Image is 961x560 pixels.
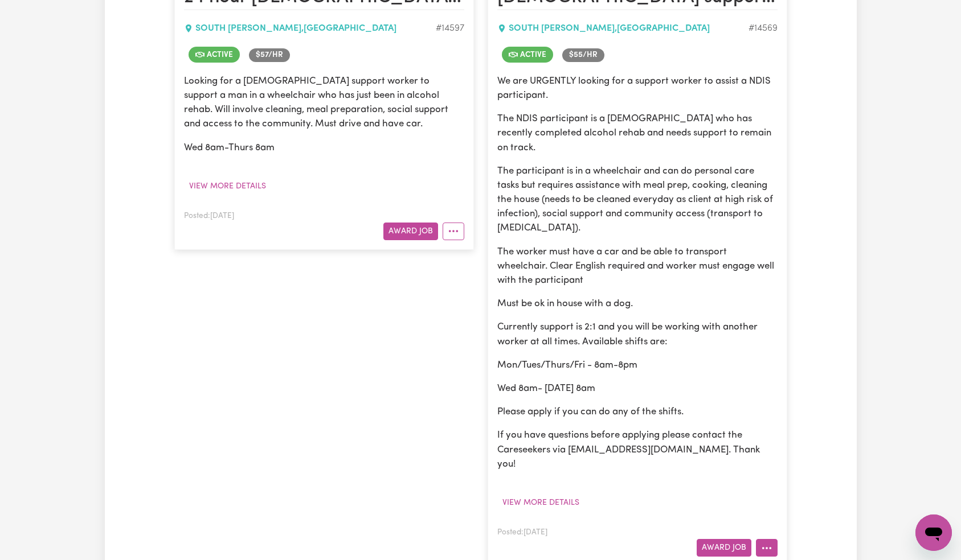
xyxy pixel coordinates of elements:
[915,514,952,551] iframe: Button to launch messaging window
[497,112,778,155] p: The NDIS participant is a [DEMOGRAPHIC_DATA] who has recently completed alcohol rehab and needs s...
[249,48,290,62] span: Job rate per hour
[497,494,584,512] button: View more details
[184,212,234,220] span: Posted: [DATE]
[497,405,778,419] p: Please apply if you can do any of the shifts.
[497,358,778,372] p: Mon/Tues/Thurs/Fri - 8am-8pm
[502,47,553,63] span: Job is active
[497,74,778,102] p: We are URGENTLY looking for a support worker to assist a NDIS participant.
[184,141,464,155] p: Wed 8am-Thurs 8am
[184,22,436,35] div: SOUTH [PERSON_NAME] , [GEOGRAPHIC_DATA]
[189,47,240,63] span: Job is active
[562,48,604,62] span: Job rate per hour
[497,245,778,288] p: The worker must have a car and be able to transport wheelchair. Clear English required and worker...
[184,178,271,195] button: View more details
[184,74,464,131] p: Looking for a [DEMOGRAPHIC_DATA] support worker to support a man in a wheelchair who has just bee...
[443,223,464,240] button: More options
[749,22,778,35] div: Job ID #14569
[697,539,751,557] button: Award Job
[497,297,778,311] p: Must be ok in house with a dog.
[497,320,778,348] p: Currently support is 2:1 and you will be working with another worker at all times. Available shif...
[497,428,778,471] p: If you have questions before applying please contact the Careseekers via [EMAIL_ADDRESS][DOMAIN_N...
[497,381,778,396] p: Wed 8am- [DATE] 8am
[436,22,464,35] div: Job ID #14597
[497,164,778,236] p: The participant is in a wheelchair and can do personal care tasks but requires assistance with me...
[383,223,438,240] button: Award Job
[497,529,547,536] span: Posted: [DATE]
[497,22,749,35] div: SOUTH [PERSON_NAME] , [GEOGRAPHIC_DATA]
[756,539,778,557] button: More options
